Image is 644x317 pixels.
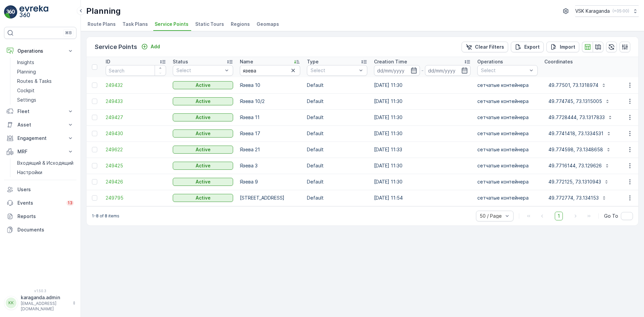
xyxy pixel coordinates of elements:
p: Default [307,98,367,105]
p: VSK Karaganda [575,8,610,14]
div: Toggle Row Selected [92,147,97,152]
button: Active [173,178,233,186]
div: Toggle Row Selected [92,131,97,136]
td: [DATE] 11:33 [371,142,474,158]
input: dd/mm/yyyy [374,65,420,76]
a: 249795 [106,195,166,201]
p: MRF [17,148,63,155]
p: Documents [17,226,74,233]
p: Active [196,178,211,185]
p: Coordinates [544,58,573,65]
td: [DATE] 11:54 [371,190,474,206]
p: Name [240,58,253,65]
a: Входящий & Исходящий [14,158,76,168]
p: 49.7741418, 73.1334531 [548,130,603,137]
a: Routes & Tasks [14,76,76,86]
p: ID [106,58,110,65]
button: Fleet [4,105,76,118]
div: Toggle Row Selected [92,99,97,104]
span: 249433 [106,98,166,105]
span: 249426 [106,178,166,185]
p: Type [307,58,319,65]
p: Select [311,67,357,74]
td: [DATE] 11:30 [371,158,474,174]
button: Clear Filters [462,42,508,52]
span: Go To [604,213,618,219]
a: Настройки [14,168,76,177]
button: Import [546,42,579,52]
button: Active [173,146,233,154]
a: Insights [14,58,76,67]
td: [DATE] 11:30 [371,174,474,190]
p: Events [17,200,62,206]
p: Язева 10/2 [240,98,300,105]
button: 49.774598, 73.1348658 [544,144,615,155]
p: Cockpit [17,87,35,94]
p: Creation Time [374,58,407,65]
button: 49.772774, 73.134153 [544,193,611,203]
div: Toggle Row Selected [92,115,97,120]
p: 49.772125, 73.1310943 [548,178,601,185]
button: Active [173,81,233,89]
p: Operations [477,58,503,65]
button: Active [173,113,233,121]
p: сетчатыe контейнера [477,178,538,185]
p: Active [196,98,211,105]
span: Task Plans [122,21,148,28]
td: [DATE] 11:30 [371,109,474,125]
p: - [421,66,424,74]
p: Service Points [95,42,137,52]
button: 49.772125, 73.1310943 [544,176,613,187]
a: 249430 [106,130,166,137]
p: Active [196,162,211,169]
p: 1-8 of 8 items [92,213,119,219]
p: сетчатыe контейнера [477,162,538,169]
p: Active [196,146,211,153]
p: Active [196,114,211,121]
p: Select [481,67,527,74]
p: 49.7728444, 73.1317833 [548,114,605,121]
p: Users [17,186,74,193]
a: Settings [14,95,76,105]
p: сетчатыe контейнера [477,195,538,201]
p: [EMAIL_ADDRESS][DOMAIN_NAME] [21,301,69,312]
span: Geomaps [257,21,279,28]
button: 49.77501, 73.1318974 [544,80,610,91]
p: сетчатыe контейнера [477,130,538,137]
button: KKkaraganda.admin[EMAIL_ADDRESS][DOMAIN_NAME] [4,294,76,312]
p: Active [196,195,211,201]
p: 49.774598, 73.1348658 [548,146,603,153]
span: 249622 [106,146,166,153]
span: Service Points [155,21,189,28]
p: Настройки [17,169,42,176]
img: logo [4,5,17,19]
p: 49.77501, 73.1318974 [548,82,598,89]
p: Язева 3 [240,162,300,169]
p: Routes & Tasks [17,78,52,85]
input: dd/mm/yyyy [425,65,471,76]
button: 49.7741418, 73.1334531 [544,128,615,139]
p: Reports [17,213,74,220]
p: Язева 11 [240,114,300,121]
p: Export [524,44,540,50]
span: Route Plans [88,21,116,28]
span: 249432 [106,82,166,89]
p: Default [307,146,367,153]
button: VSK Karaganda(+05:00) [575,5,639,17]
button: Active [173,97,233,105]
a: Reports [4,210,76,223]
a: Events13 [4,196,76,210]
a: 249427 [106,114,166,121]
a: Users [4,183,76,196]
button: Active [173,194,233,202]
p: Asset [17,121,63,128]
div: KK [6,298,16,308]
p: [STREET_ADDRESS] [240,195,300,201]
p: Default [307,162,367,169]
p: Active [196,130,211,137]
p: Import [560,44,575,50]
p: Status [173,58,188,65]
